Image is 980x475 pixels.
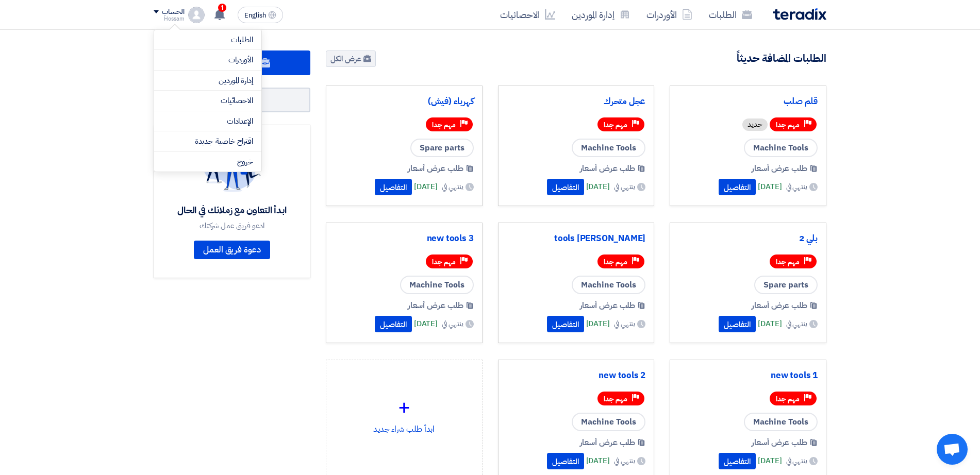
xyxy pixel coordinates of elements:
a: الأوردرات [162,54,253,66]
span: مهم جدا [604,120,627,130]
span: طلب عرض أسعار [580,436,636,449]
span: [DATE] [414,181,438,193]
a: الاحصائيات [492,3,563,27]
a: دعوة فريق العمل [194,241,270,259]
span: [DATE] [586,181,610,193]
span: [DATE] [586,455,610,467]
span: English [244,12,266,19]
span: مهم جدا [776,120,800,130]
h4: الطلبات المضافة حديثاً [737,52,826,65]
button: التفاصيل [375,179,412,195]
a: الاحصائيات [162,95,253,107]
a: الأوردرات [638,3,701,27]
a: new tools 2 [507,370,646,381]
a: كهرباء (فيش) [335,96,474,107]
span: Machine Tools [400,276,474,294]
div: + [335,392,474,423]
button: التفاصيل [547,179,584,195]
span: Machine Tools [572,139,645,157]
button: English [238,7,283,23]
a: الطلبات [701,3,760,27]
span: ينتهي في [614,318,635,329]
span: طلب عرض أسعار [580,299,636,312]
span: طلب عرض أسعار [408,299,463,312]
span: طلب عرض أسعار [752,162,807,175]
span: مهم جدا [776,257,800,267]
span: 1 [218,4,226,12]
a: عجل متحرك [507,96,646,107]
span: طلب عرض أسعار [752,436,807,449]
span: مهم جدا [604,257,627,267]
span: Machine Tools [572,413,645,431]
span: [DATE] [758,181,782,193]
span: مهم جدا [432,120,456,130]
button: التفاصيل [719,453,756,469]
span: ينتهي في [786,455,807,466]
a: الإعدادات [162,115,253,127]
a: بلي 2 [678,233,818,244]
a: اقتراح خاصية جديدة [162,135,253,147]
div: ادعو فريق عمل شركتك [177,221,287,230]
button: التفاصيل [375,316,412,332]
button: التفاصيل [547,453,584,469]
span: Machine Tools [572,276,645,294]
div: Open chat [937,434,968,465]
span: Spare parts [754,276,818,294]
span: ينتهي في [614,181,635,192]
span: مهم جدا [432,257,456,267]
span: Spare parts [410,139,474,157]
span: طلب عرض أسعار [408,162,463,175]
li: خروج [154,152,261,172]
a: إدارة الموردين [563,3,638,27]
div: ابدأ طلب شراء جديد [335,368,474,459]
button: التفاصيل [719,179,756,195]
span: طلب عرض أسعار [752,299,807,312]
img: profile_test.png [188,7,205,23]
div: Hossam [154,16,184,22]
span: ينتهي في [442,181,463,192]
span: ينتهي في [442,318,463,329]
a: قلم صلب [678,96,818,107]
span: ينتهي في [786,181,807,192]
span: مهم جدا [776,394,800,404]
span: ينتهي في [786,318,807,329]
span: [DATE] [758,318,782,330]
div: ابدأ التعاون مع زملائك في الحال [177,205,287,216]
span: مهم جدا [604,394,627,404]
span: Machine Tools [744,413,818,431]
a: 1 new tools [678,370,818,381]
a: tools [PERSON_NAME] [507,233,646,244]
a: إدارة الموردين [162,75,253,87]
span: طلب عرض أسعار [580,162,636,175]
a: عرض الكل [326,50,376,67]
div: الحساب [162,8,184,16]
a: new tools 3 [335,233,474,244]
span: [DATE] [414,318,438,330]
span: [DATE] [586,318,610,330]
img: Teradix logo [773,8,826,20]
span: [DATE] [758,455,782,467]
span: ينتهي في [614,455,635,466]
a: الطلبات [162,34,253,46]
div: جديد [742,118,768,131]
button: التفاصيل [719,316,756,332]
button: التفاصيل [547,316,584,332]
span: Machine Tools [744,139,818,157]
